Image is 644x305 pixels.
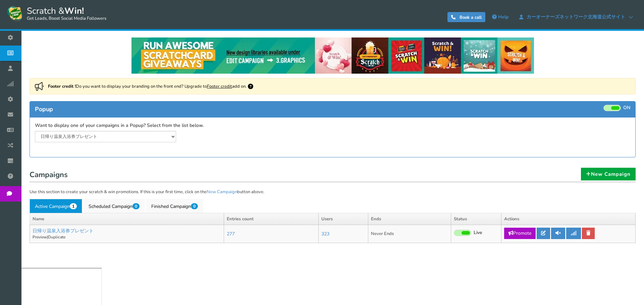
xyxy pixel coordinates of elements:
[489,12,512,22] a: Help
[581,168,636,180] a: New Campaign
[131,37,534,74] img: festival-poster-2020.webp
[27,16,106,21] small: Get Leads, Boost Social Media Followers
[23,5,106,22] span: Scratch &
[623,105,630,111] span: ON
[7,5,23,22] img: Scratch and Win
[447,12,485,22] a: Book a call
[33,234,47,240] a: Preview
[70,203,77,209] span: 1
[523,14,629,20] span: カーオーナーズネットワーク北海道公式サイト
[460,14,482,20] span: Book a call
[33,228,94,234] a: 日帰り温泉入浴券プレゼント
[368,225,451,243] td: Never Ends
[48,83,76,89] strong: Footer credit !
[501,213,636,225] th: Actions
[321,231,329,237] a: 323
[83,199,145,213] a: Scheduled Campaign
[498,14,508,20] span: Help
[207,83,232,89] a: Footer credit
[132,203,140,209] span: 0
[318,213,368,225] th: Users
[64,5,84,17] strong: Win!
[224,213,318,225] th: Entries count
[30,169,636,182] h1: Campaigns
[30,213,224,225] th: Name
[368,213,451,225] th: Ends
[33,234,221,240] p: |
[30,199,82,213] a: Active Campaign
[30,78,636,94] div: Do you want to display your branding on the front end? Upgrade to add on.
[474,230,482,236] span: Live
[30,189,636,196] p: Use this section to create your scratch & win promotions. If this is your first time, click on th...
[35,105,53,113] span: Popup
[207,189,237,195] a: New Campaign
[191,203,198,209] span: 0
[7,5,106,22] a: Scratch &Win! Get Leads, Boost Social Media Followers
[504,228,536,239] a: Promote
[451,213,501,225] th: Status
[227,231,235,237] a: 277
[146,199,203,213] a: Finished Campaign
[48,234,65,240] a: Duplicate
[35,123,204,129] label: Want to display one of your campaigns in a Popup? Select from the list below.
